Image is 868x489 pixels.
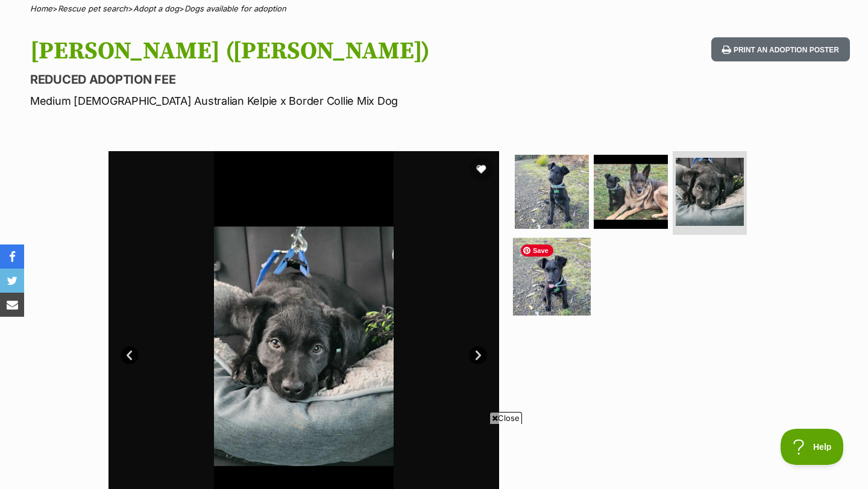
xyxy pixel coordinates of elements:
[469,346,487,364] a: Next
[594,155,668,229] img: Photo of Garrett (Gary)
[676,158,744,226] img: Photo of Garrett (Gary)
[121,346,139,364] a: Prev
[30,93,529,109] p: Medium [DEMOGRAPHIC_DATA] Australian Kelpie x Border Collie Mix Dog
[215,429,653,483] iframe: Advertisement
[133,4,179,13] a: Adopt a dog
[489,412,522,424] span: Close
[513,238,591,316] img: Photo of Garrett (Gary)
[521,244,553,257] span: Save
[30,37,529,65] h1: [PERSON_NAME] ([PERSON_NAME])
[515,155,589,229] img: Photo of Garrett (Gary)
[781,429,844,465] iframe: Help Scout Beacon - Open
[30,4,52,13] a: Home
[58,4,128,13] a: Rescue pet search
[711,37,850,62] button: Print an adoption poster
[184,4,286,13] a: Dogs available for adoption
[469,157,493,181] button: favourite
[30,71,529,88] p: REDUCED ADOPTION FEE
